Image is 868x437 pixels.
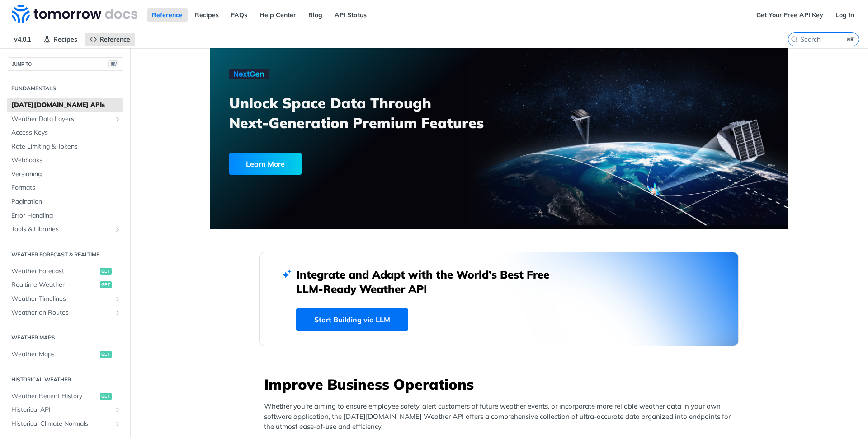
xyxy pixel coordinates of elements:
[7,209,123,223] a: Error Handling
[114,420,121,428] button: Show subpages for Historical Climate Normals
[264,374,739,394] h3: Improve Business Operations
[11,294,112,303] span: Weather Timelines
[7,265,123,278] a: Weather Forecastget
[7,126,123,139] a: Access Keys
[7,348,123,361] a: Weather Mapsget
[100,268,112,275] span: get
[264,401,739,432] p: Whether you’re aiming to ensure employee safety, alert customers of future weather events, or inc...
[7,292,123,306] a: Weather TimelinesShow subpages for Weather Timelines
[11,197,121,206] span: Pagination
[7,57,123,71] button: JUMP TO⌘/
[11,142,121,151] span: Rate Limiting & Tokens
[7,376,123,384] h2: Historical Weather
[7,153,123,167] a: Webhooks
[114,406,121,414] button: Show subpages for Historical API
[114,116,121,123] button: Show subpages for Weather Data Layers
[229,153,453,175] a: Learn More
[7,181,123,195] a: Formats
[99,35,130,43] span: Reference
[11,211,121,220] span: Error Handling
[11,156,121,165] span: Webhooks
[11,225,112,234] span: Tools & Libraries
[7,251,123,259] h2: Weather Forecast & realtime
[114,226,121,233] button: Show subpages for Tools & Libraries
[7,390,123,403] a: Weather Recent Historyget
[38,33,82,46] a: Recipes
[11,280,98,289] span: Realtime Weather
[11,392,98,401] span: Weather Recent History
[114,295,121,302] button: Show subpages for Weather Timelines
[100,393,112,400] span: get
[7,167,123,181] a: Versioning
[11,350,98,359] span: Weather Maps
[11,405,112,414] span: Historical API
[100,281,112,288] span: get
[7,98,123,112] a: [DATE][DOMAIN_NAME] APIs
[7,140,123,153] a: Rate Limiting & Tokens
[845,35,856,44] kbd: ⌘K
[114,309,121,316] button: Show subpages for Weather on Routes
[229,69,269,79] img: NextGen
[7,195,123,209] a: Pagination
[11,128,121,137] span: Access Keys
[53,35,77,43] span: Recipes
[229,153,302,175] div: Learn More
[330,8,372,22] a: API Status
[190,8,224,22] a: Recipes
[11,101,121,110] span: [DATE][DOMAIN_NAME] APIs
[11,419,112,428] span: Historical Climate Normals
[11,170,121,179] span: Versioning
[296,308,408,331] a: Start Building via LLM
[100,351,112,358] span: get
[9,33,36,46] span: v4.0.1
[7,112,123,126] a: Weather Data LayersShow subpages for Weather Data Layers
[11,267,98,276] span: Weather Forecast
[226,8,252,22] a: FAQs
[7,306,123,320] a: Weather on RoutesShow subpages for Weather on Routes
[85,33,135,46] a: Reference
[7,278,123,292] a: Realtime Weatherget
[255,8,301,22] a: Help Center
[7,223,123,236] a: Tools & LibrariesShow subpages for Tools & Libraries
[11,308,112,317] span: Weather on Routes
[11,183,121,192] span: Formats
[7,417,123,431] a: Historical Climate NormalsShow subpages for Historical Climate Normals
[108,60,118,68] span: ⌘/
[11,115,112,124] span: Weather Data Layers
[7,84,123,93] h2: Fundamentals
[7,403,123,417] a: Historical APIShow subpages for Historical API
[751,8,828,22] a: Get Your Free API Key
[791,36,798,43] svg: Search
[303,8,327,22] a: Blog
[296,267,563,296] h2: Integrate and Adapt with the World’s Best Free LLM-Ready Weather API
[147,8,188,22] a: Reference
[7,334,123,342] h2: Weather Maps
[12,5,137,23] img: Tomorrow.io Weather API Docs
[229,93,509,133] h3: Unlock Space Data Through Next-Generation Premium Features
[830,8,859,22] a: Log In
